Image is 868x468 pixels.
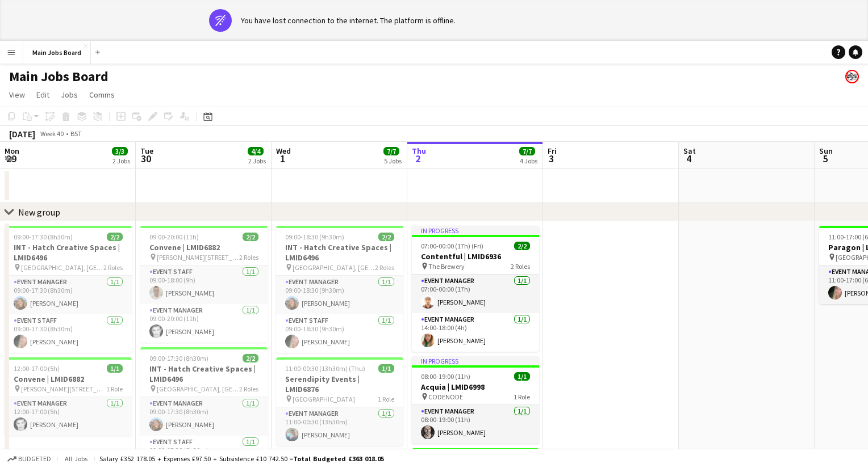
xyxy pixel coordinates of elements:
[421,242,483,250] span: 07:00-00:00 (17h) (Fri)
[378,364,394,373] span: 1/1
[383,147,399,155] span: 7/7
[546,152,557,165] span: 3
[56,87,82,102] a: Jobs
[5,374,132,384] h3: Convene | LMID6882
[412,382,539,392] h3: Acquia | LMID6998
[112,157,130,165] div: 2 Jobs
[845,70,859,83] app-user-avatar: Alanya O'Donnell
[36,90,49,100] span: Edit
[140,304,268,343] app-card-role: Event Manager1/109:00-20:00 (11h)[PERSON_NAME]
[9,128,35,140] div: [DATE]
[5,87,30,102] a: View
[243,354,258,362] span: 2/2
[21,385,106,393] span: [PERSON_NAME][STREET_ADDRESS]
[157,385,239,393] span: [GEOGRAPHIC_DATA], [GEOGRAPHIC_DATA]
[514,242,530,250] span: 2/2
[378,233,394,241] span: 2/2
[5,226,132,353] app-job-card: 09:00-17:30 (8h30m)2/2INT - Hatch Creative Spaces | LMID6496 [GEOGRAPHIC_DATA], [GEOGRAPHIC_DATA]...
[428,393,463,401] span: CODENODE
[139,152,153,165] span: 30
[103,263,123,272] span: 2 Roles
[23,41,91,64] button: Main Jobs Board
[18,455,51,463] span: Budgeted
[421,372,470,381] span: 08:00-19:00 (11h)
[276,276,403,314] app-card-role: Event Manager1/109:00-18:30 (9h30m)[PERSON_NAME]
[112,147,128,155] span: 3/3
[514,372,530,381] span: 1/1
[107,233,123,241] span: 2/2
[511,262,530,271] span: 2 Roles
[248,147,264,155] span: 4/4
[241,15,456,26] div: You have lost connection to the internet. The platform is offline.
[819,146,833,156] span: Sun
[817,152,833,165] span: 5
[5,357,132,436] app-job-card: 12:00-17:00 (5h)1/1Convene | LMID6882 [PERSON_NAME][STREET_ADDRESS]1 RoleEvent Manager1/112:00-17...
[62,454,90,463] span: All jobs
[14,233,73,241] span: 09:00-17:30 (8h30m)
[61,90,78,100] span: Jobs
[5,276,132,314] app-card-role: Event Manager1/109:00-17:30 (8h30m)[PERSON_NAME]
[276,314,403,353] app-card-role: Event Staff1/109:00-18:30 (9h30m)[PERSON_NAME]
[276,374,403,394] h3: Serendipity Events | LMID6876
[140,364,268,384] h3: INT - Hatch Creative Spaces | LMID6496
[21,263,103,272] span: [GEOGRAPHIC_DATA], [GEOGRAPHIC_DATA]
[99,454,384,463] div: Salary £352 178.05 + Expenses £97.50 + Subsistence £10 742.50 =
[412,226,539,352] app-job-card: In progress07:00-00:00 (17h) (Fri)2/2Contentful | LMID6936 The Brewery2 RolesEvent Manager1/107:0...
[428,262,465,271] span: The Brewery
[140,146,153,156] span: Tue
[276,357,403,446] app-job-card: 11:00-00:30 (13h30m) (Thu)1/1Serendipity Events | LMID6876 [GEOGRAPHIC_DATA]1 RoleEvent Manager1/...
[514,393,530,401] span: 1 Role
[70,129,82,138] div: BST
[375,263,394,272] span: 2 Roles
[412,251,539,262] h3: Contentful | LMID6936
[140,397,268,436] app-card-role: Event Manager1/109:00-17:30 (8h30m)[PERSON_NAME]
[37,129,66,138] span: Week 40
[243,233,258,241] span: 2/2
[248,157,266,165] div: 2 Jobs
[293,263,375,272] span: [GEOGRAPHIC_DATA], [GEOGRAPHIC_DATA]
[140,226,268,343] app-job-card: 09:00-20:00 (11h)2/2Convene | LMID6882 [PERSON_NAME][STREET_ADDRESS]2 RolesEvent Staff1/109:00-18...
[519,147,535,155] span: 7/7
[683,146,696,156] span: Sat
[5,242,132,263] h3: INT - Hatch Creative Spaces | LMID6496
[149,233,199,241] span: 09:00-20:00 (11h)
[274,152,291,165] span: 1
[157,253,239,262] span: [PERSON_NAME][STREET_ADDRESS]
[285,364,365,373] span: 11:00-00:30 (13h30m) (Thu)
[32,87,54,102] a: Edit
[149,354,208,362] span: 09:00-17:30 (8h30m)
[9,68,108,85] h1: Main Jobs Board
[276,226,403,353] app-job-card: 09:00-18:30 (9h30m)2/2INT - Hatch Creative Spaces | LMID6496 [GEOGRAPHIC_DATA], [GEOGRAPHIC_DATA]...
[276,242,403,263] h3: INT - Hatch Creative Spaces | LMID6496
[378,395,394,403] span: 1 Role
[140,265,268,304] app-card-role: Event Staff1/109:00-18:00 (9h)[PERSON_NAME]
[140,242,268,252] h3: Convene | LMID6882
[548,146,557,156] span: Fri
[412,356,539,444] app-job-card: In progress08:00-19:00 (11h)1/1Acquia | LMID6998 CODENODE1 RoleEvent Manager1/108:00-19:00 (11h)[...
[5,397,132,436] app-card-role: Event Manager1/112:00-17:00 (5h)[PERSON_NAME]
[3,152,19,165] span: 29
[682,152,696,165] span: 4
[276,407,403,446] app-card-role: Event Manager1/111:00-00:30 (13h30m)[PERSON_NAME]
[412,226,539,235] div: In progress
[276,146,291,156] span: Wed
[6,453,53,465] button: Budgeted
[293,395,355,403] span: [GEOGRAPHIC_DATA]
[5,314,132,353] app-card-role: Event Staff1/109:00-17:30 (8h30m)[PERSON_NAME]
[384,157,402,165] div: 5 Jobs
[412,405,539,444] app-card-role: Event Manager1/108:00-19:00 (11h)[PERSON_NAME]
[520,157,537,165] div: 4 Jobs
[107,364,123,373] span: 1/1
[412,313,539,352] app-card-role: Event Manager1/114:00-18:00 (4h)[PERSON_NAME]
[412,146,426,156] span: Thu
[9,90,25,100] span: View
[285,233,344,241] span: 09:00-18:30 (9h30m)
[18,206,60,218] div: New group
